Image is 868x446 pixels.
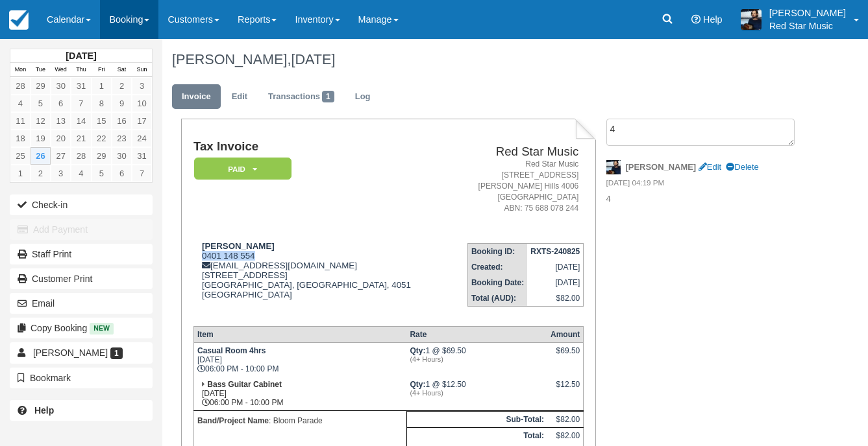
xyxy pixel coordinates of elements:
[33,347,108,358] span: [PERSON_NAME]
[194,158,291,180] em: Paid
[92,130,112,147] a: 22
[51,63,71,77] th: Wed
[71,77,91,95] a: 31
[197,346,266,355] strong: Casual Room 4hrs
[71,165,91,182] a: 4
[10,63,31,77] th: Mon
[530,247,580,256] strong: RXTS-240825
[31,77,51,95] a: 29
[92,95,112,112] a: 8
[410,389,544,397] em: (4+ Hours)
[547,427,584,443] td: $82.00
[345,84,380,110] a: Log
[547,411,584,427] td: $82.00
[467,243,527,259] th: Booking ID:
[31,63,51,77] th: Tue
[453,159,579,215] address: Red Star Music [STREET_ADDRESS] [PERSON_NAME] Hills 4006 [GEOGRAPHIC_DATA] ABN: 75 688 078 244
[172,52,804,67] h1: [PERSON_NAME],
[551,346,580,366] div: $69.50
[10,342,153,363] a: [PERSON_NAME] 1
[699,162,721,172] a: Edit
[410,355,544,363] em: (4+ Hours)
[132,63,152,77] th: Sun
[726,162,758,172] a: Delete
[51,77,71,95] a: 30
[606,193,804,205] p: 4
[9,10,29,30] img: checkfront-main-nav-mini-logo.png
[527,275,584,290] td: [DATE]
[112,130,132,147] a: 23
[92,77,112,95] a: 1
[202,241,275,251] strong: [PERSON_NAME]
[606,178,804,192] em: [DATE] 04:19 PM
[112,77,132,95] a: 2
[71,63,91,77] th: Thu
[132,112,152,130] a: 17
[10,112,31,130] a: 11
[547,326,584,342] th: Amount
[10,130,31,147] a: 18
[51,112,71,130] a: 13
[10,95,31,112] a: 4
[527,290,584,307] td: $82.00
[193,342,406,377] td: [DATE] 06:00 PM - 10:00 PM
[71,130,91,147] a: 21
[193,157,287,181] a: Paid
[10,268,153,289] a: Customer Print
[626,162,697,172] strong: [PERSON_NAME]
[92,147,112,165] a: 29
[112,95,132,112] a: 9
[71,95,91,112] a: 7
[741,9,762,30] img: A1
[769,19,846,32] p: Red Star Music
[10,165,31,182] a: 1
[90,323,114,334] span: New
[207,380,282,389] strong: Bass Guitar Cabinet
[551,380,580,399] div: $12.50
[132,95,152,112] a: 10
[527,259,584,275] td: [DATE]
[51,147,71,165] a: 27
[51,130,71,147] a: 20
[691,15,701,24] i: Help
[51,95,71,112] a: 6
[291,51,335,67] span: [DATE]
[10,194,153,215] button: Check-in
[10,368,153,388] button: Bookmark
[132,147,152,165] a: 31
[467,290,527,307] th: Total (AUD):
[197,416,269,425] strong: Band/Project Name
[71,112,91,130] a: 14
[193,241,448,316] div: 0401 148 554 [EMAIL_ADDRESS][DOMAIN_NAME] [STREET_ADDRESS] [GEOGRAPHIC_DATA], [GEOGRAPHIC_DATA], ...
[10,318,153,338] button: Copy Booking New
[406,342,547,377] td: 1 @ $69.50
[132,130,152,147] a: 24
[193,326,406,342] th: Item
[51,165,71,182] a: 3
[193,377,406,411] td: [DATE] 06:00 PM - 10:00 PM
[197,414,403,427] p: : Bloom Parade
[258,84,344,110] a: Transactions1
[406,326,547,342] th: Rate
[410,380,425,389] strong: Qty
[31,130,51,147] a: 19
[322,91,334,102] span: 1
[453,145,579,159] h2: Red Star Music
[222,84,257,110] a: Edit
[10,77,31,95] a: 28
[769,6,846,19] p: [PERSON_NAME]
[92,112,112,130] a: 15
[110,347,123,359] span: 1
[112,147,132,165] a: 30
[703,14,723,25] span: Help
[92,165,112,182] a: 5
[10,147,31,165] a: 25
[31,147,51,165] a: 26
[31,112,51,130] a: 12
[66,51,96,61] strong: [DATE]
[112,63,132,77] th: Sat
[31,165,51,182] a: 2
[10,400,153,421] a: Help
[406,411,547,427] th: Sub-Total:
[406,427,547,443] th: Total:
